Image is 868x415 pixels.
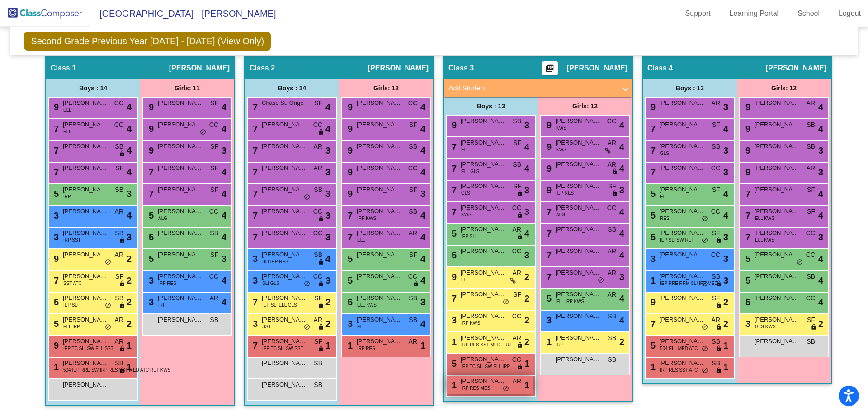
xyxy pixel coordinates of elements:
[449,185,457,195] span: 7
[712,142,720,151] span: SB
[544,120,552,130] span: 9
[449,228,457,238] span: 5
[262,250,307,259] span: [PERSON_NAME]
[127,100,132,114] span: 4
[461,138,506,147] span: [PERSON_NAME]
[24,32,271,51] span: Second Grade Previous Year [DATE] - [DATE] (View Only)
[660,215,670,222] span: RES
[608,225,616,234] span: SB
[660,250,705,259] span: [PERSON_NAME]
[512,247,521,256] span: CC
[818,100,823,114] span: 4
[245,79,339,97] div: Boys : 14
[743,210,750,220] span: 7
[250,189,258,199] span: 7
[660,142,705,151] span: [PERSON_NAME]
[262,98,307,107] span: Chase St. Onge
[368,64,429,73] span: [PERSON_NAME]
[461,211,472,218] span: KWS
[619,183,624,197] span: 3
[556,117,601,126] span: [PERSON_NAME]
[345,124,353,134] span: 9
[52,189,59,199] span: 5
[250,210,258,220] span: 7
[712,185,720,195] span: SF
[313,228,322,238] span: CC
[712,98,720,108] span: AR
[325,230,330,244] span: 3
[712,120,720,130] span: SF
[158,142,203,151] span: [PERSON_NAME]
[619,140,624,154] span: 4
[448,83,617,93] mat-panel-title: Add Student
[115,142,123,151] span: SB
[262,120,307,129] span: [PERSON_NAME]
[222,230,226,244] span: 4
[818,144,823,157] span: 3
[806,228,815,238] span: CC
[544,142,552,152] span: 9
[723,144,728,157] span: 3
[63,237,81,243] span: IRP SST
[619,248,624,262] span: 4
[648,167,656,177] span: 7
[115,185,123,195] span: SB
[325,144,330,157] span: 3
[711,250,720,260] span: CC
[608,182,616,191] span: SF
[544,163,552,173] span: 9
[660,185,705,194] span: [PERSON_NAME]
[250,145,258,155] span: 7
[831,6,868,21] a: Logout
[119,150,125,158] span: lock
[140,79,234,97] div: Girls: 11
[524,140,529,154] span: 4
[250,102,258,112] span: 7
[52,145,59,155] span: 7
[127,122,132,135] span: 4
[648,102,656,112] span: 9
[210,250,218,260] span: SF
[755,120,800,129] span: [PERSON_NAME]
[743,102,750,112] span: 9
[357,142,402,151] span: [PERSON_NAME]
[146,167,154,177] span: 7
[127,252,132,266] span: 2
[63,185,108,194] span: [PERSON_NAME]
[743,145,750,155] span: 9
[63,128,71,135] span: ELL
[513,225,521,234] span: AR
[158,98,203,107] span: [PERSON_NAME]
[755,207,800,216] span: [PERSON_NAME]
[544,64,555,76] mat-icon: picture_as_pdf
[345,232,353,242] span: 7
[755,98,800,107] span: [PERSON_NAME]
[63,250,108,259] span: [PERSON_NAME]
[567,64,627,73] span: [PERSON_NAME]
[619,162,624,175] span: 4
[222,165,226,179] span: 4
[158,163,203,173] span: [PERSON_NAME]
[660,163,705,173] span: [PERSON_NAME]
[127,230,132,244] span: 3
[250,124,258,134] span: 7
[517,212,523,219] span: lock
[63,107,71,113] span: ELL
[115,228,123,238] span: SB
[766,64,826,73] span: [PERSON_NAME]
[420,187,425,201] span: 3
[158,215,167,222] span: ALG
[158,228,203,238] span: [PERSON_NAME]
[222,187,226,201] span: 4
[544,207,552,217] span: 7
[743,167,750,177] span: 9
[612,168,618,176] span: lock
[409,120,417,130] span: SF
[314,185,322,195] span: SB
[556,138,601,147] span: [PERSON_NAME]
[660,98,705,107] span: [PERSON_NAME]
[807,163,815,173] span: AR
[542,61,558,75] button: Print Students Details
[517,190,523,197] span: lock
[612,190,618,197] span: lock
